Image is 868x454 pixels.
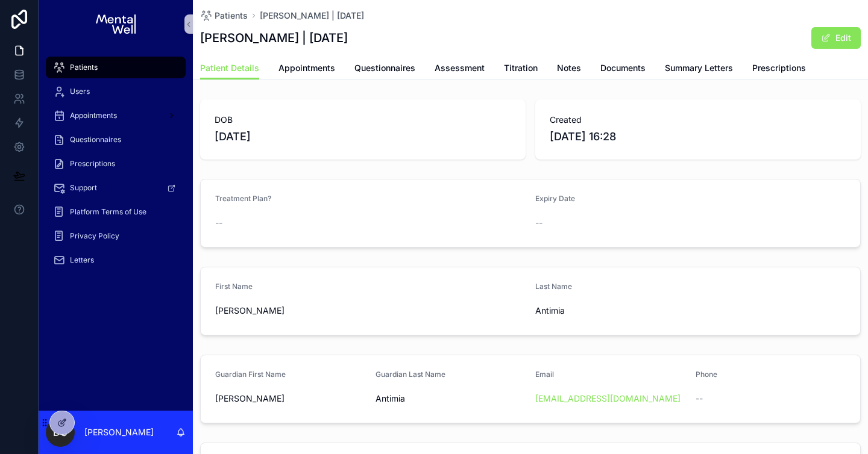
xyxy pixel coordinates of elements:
[278,57,335,81] a: Appointments
[200,57,259,80] a: Patient Details
[46,201,186,223] a: Platform Terms of Use
[200,30,348,46] h1: [PERSON_NAME] | [DATE]
[70,255,94,265] span: Letters
[557,62,581,74] span: Notes
[535,282,572,291] span: Last Name
[46,105,186,126] a: Appointments
[376,370,445,379] span: Guardian Last Name
[96,14,135,34] img: App logo
[46,153,186,175] a: Prescriptions
[752,57,806,81] a: Prescriptions
[354,62,415,74] span: Questionnaires
[200,62,259,74] span: Patient Details
[215,10,248,22] span: Patients
[376,393,526,405] span: Antimia
[600,57,646,81] a: Documents
[215,282,253,291] span: First Name
[354,57,415,81] a: Questionnaires
[46,129,186,151] a: Questionnaires
[215,194,271,203] span: Treatment Plan?
[665,57,733,81] a: Summary Letters
[535,393,681,405] a: [EMAIL_ADDRESS][DOMAIN_NAME]
[504,57,538,81] a: Titration
[200,10,248,22] a: Patients
[435,62,485,74] span: Assessment
[215,128,511,145] span: [DATE]
[215,305,526,317] span: [PERSON_NAME]
[696,370,717,379] span: Phone
[70,159,115,169] span: Prescriptions
[70,87,90,96] span: Users
[46,225,186,247] a: Privacy Policy
[46,177,186,199] a: Support
[557,57,581,81] a: Notes
[600,62,646,74] span: Documents
[215,114,511,126] span: DOB
[550,114,846,126] span: Created
[70,135,121,145] span: Questionnaires
[39,48,193,287] div: scrollable content
[84,426,154,438] p: [PERSON_NAME]
[70,231,119,241] span: Privacy Policy
[435,57,485,81] a: Assessment
[535,194,575,203] span: Expiry Date
[504,62,538,74] span: Titration
[70,183,97,193] span: Support
[550,128,846,145] span: [DATE] 16:28
[46,57,186,78] a: Patients
[70,63,98,72] span: Patients
[278,62,335,74] span: Appointments
[46,249,186,271] a: Letters
[215,393,366,405] span: [PERSON_NAME]
[70,207,146,217] span: Platform Terms of Use
[46,81,186,102] a: Users
[70,111,117,120] span: Appointments
[752,62,806,74] span: Prescriptions
[215,217,222,229] span: --
[811,27,861,49] button: Edit
[665,62,733,74] span: Summary Letters
[535,305,686,317] span: Antimia
[215,370,286,379] span: Guardian First Name
[696,393,703,405] span: --
[535,217,542,229] span: --
[535,370,554,379] span: Email
[260,10,364,22] a: [PERSON_NAME] | [DATE]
